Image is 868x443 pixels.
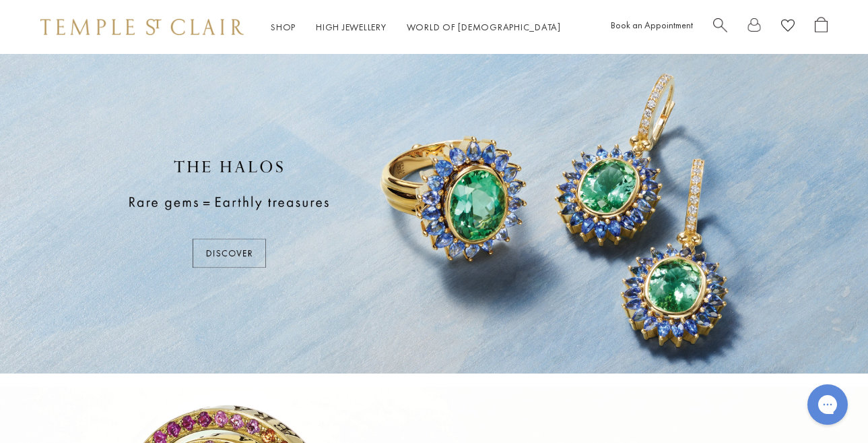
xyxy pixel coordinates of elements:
a: Search [713,17,727,38]
a: Book an Appointment [611,19,693,31]
a: View Wishlist [781,17,795,38]
img: Temple St. Clair [40,19,244,35]
a: World of [DEMOGRAPHIC_DATA]World of [DEMOGRAPHIC_DATA] [407,21,561,33]
nav: Main navigation [271,19,561,36]
a: Open Shopping Bag [815,17,828,38]
a: ShopShop [271,21,296,33]
iframe: Gorgias live chat messenger [801,380,855,430]
a: High JewelleryHigh Jewellery [316,21,387,33]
